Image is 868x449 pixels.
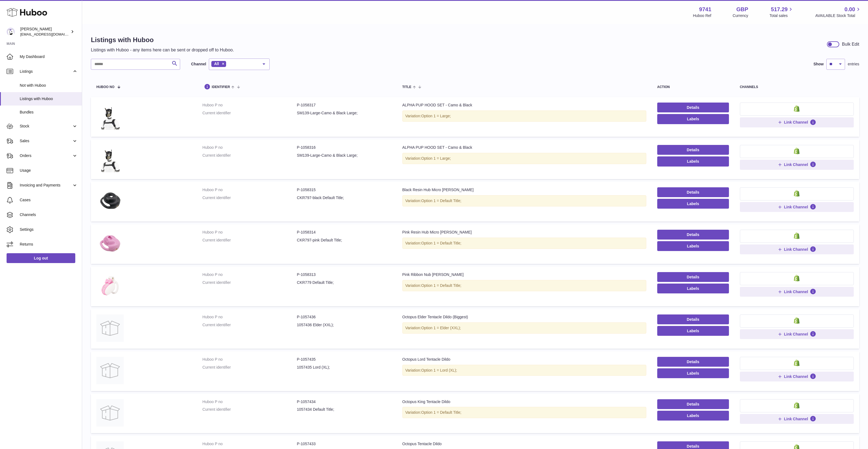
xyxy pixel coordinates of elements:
label: Show [814,62,824,67]
span: Option 1 = Large; [421,114,451,118]
span: Option 1 = Lord (XL); [421,368,457,372]
a: Log out [7,253,75,263]
dd: P-1058317 [297,103,391,108]
span: [EMAIL_ADDRESS][DOMAIN_NAME] [20,32,80,36]
span: My Dashboard [20,54,78,59]
a: Details [657,187,729,197]
div: Variation: [402,110,646,122]
a: Details [657,145,729,155]
a: Details [657,103,729,112]
span: Usage [20,168,78,173]
dd: P-1058315 [297,187,391,193]
div: Variation: [402,153,646,164]
span: Channels [20,212,78,217]
a: Details [657,230,729,240]
div: Variation: [402,365,646,376]
dd: P-1058314 [297,230,391,235]
div: ALPHA PUP HOOD SET - Camo & Black [402,103,646,108]
img: shopify-small.png [794,190,800,197]
span: Option 1 = Default Title; [421,241,462,245]
button: Link Channel [740,287,854,297]
button: Labels [657,368,729,378]
label: Channel [191,62,206,67]
button: Link Channel [740,244,854,254]
span: Option 1 = Default Title; [421,410,462,415]
div: ALPHA PUP HOOD SET - Camo & Black [402,145,646,150]
dd: P-1057434 [297,399,391,404]
dt: Current identifier [203,238,297,243]
span: Link Channel [784,120,808,125]
span: Link Channel [784,332,808,337]
span: Settings [20,227,78,232]
span: Option 1 = Large; [421,156,451,161]
button: Labels [657,241,729,251]
span: Listings [20,69,72,74]
span: 0.00 [844,6,855,13]
button: Labels [657,114,729,124]
a: Details [657,399,729,409]
span: Bundles [20,110,78,115]
img: shopify-small.png [794,232,800,239]
strong: GBP [736,6,748,13]
dd: P-1057433 [297,441,391,447]
span: Option 1 = Default Title; [421,199,462,203]
dd: CKR779 Default Title; [297,280,391,285]
span: Link Channel [784,416,808,421]
p: Listings with Huboo - any items here can be sent or dropped off to Huboo. [91,47,234,53]
dt: Current identifier [203,365,297,370]
div: Octopus Lord Tentacle Dildo [402,357,646,362]
div: Octopus King Tentacle Dildo [402,399,646,404]
div: [PERSON_NAME] [20,27,70,37]
span: Invoicing and Payments [20,183,72,188]
span: Link Channel [784,205,808,209]
dt: Current identifier [203,110,297,116]
span: Orders [20,153,72,158]
button: Link Channel [740,372,854,381]
strong: 9741 [699,6,711,13]
dt: Huboo P no [203,145,297,150]
dt: Current identifier [203,195,297,200]
button: Labels [657,411,729,421]
img: Pink Resin Hub Micro Chastity Cage [96,230,124,257]
dd: 1057434 Default Title; [297,407,391,412]
dt: Huboo P no [203,314,297,320]
img: ALPHA PUP HOOD SET - Camo & Black [96,103,124,130]
div: Variation: [402,238,646,249]
button: Labels [657,156,729,166]
dt: Huboo P no [203,272,297,277]
span: entries [848,62,859,67]
dd: 1057435 Lord (XL); [297,365,391,370]
dt: Huboo P no [203,230,297,235]
img: Octopus Lord Tentacle Dildo [96,357,124,384]
dt: Huboo P no [203,399,297,404]
div: Huboo Ref [693,13,711,18]
div: Variation: [402,195,646,206]
div: Variation: [402,322,646,334]
button: Labels [657,284,729,293]
button: Link Channel [740,414,854,424]
a: Details [657,272,729,282]
img: Octopus Elder Tentacle Dildo (Biggest) [96,314,124,342]
div: Bulk Edit [842,41,859,47]
img: Octopus King Tentacle Dildo [96,399,124,427]
dd: 1057436 Elder (XXL); [297,322,391,328]
span: Not with Huboo [20,83,78,88]
a: 517.29 Total sales [769,6,794,18]
div: Octopus Tentacle Dildo [402,441,646,447]
span: Cases [20,197,78,203]
img: ALPHA PUP HOOD SET - Camo & Black [96,145,124,172]
dt: Huboo P no [203,441,297,447]
dd: P-1058316 [297,145,391,150]
a: Details [657,314,729,324]
img: shopify-small.png [794,275,800,281]
span: All [214,62,219,66]
a: Details [657,357,729,367]
dd: SM139-Large-Camo & Black Large; [297,110,391,116]
dd: CKR797-black Default Title; [297,195,391,200]
span: Stock [20,124,72,129]
a: 0.00 AVAILABLE Stock Total [815,6,861,18]
dt: Huboo P no [203,187,297,193]
img: shopify-small.png [794,402,800,409]
span: Option 1 = Default Title; [421,283,462,288]
div: Pink Resin Hub Micro [PERSON_NAME] [402,230,646,235]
